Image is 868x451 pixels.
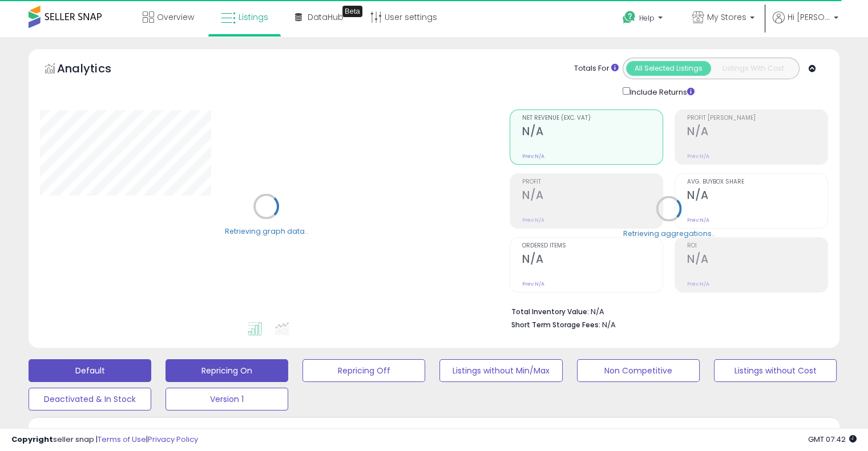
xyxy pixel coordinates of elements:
i: Get Help [622,10,636,25]
span: Listings [239,11,268,23]
span: Help [639,13,655,23]
a: Privacy Policy [148,434,198,445]
h5: Analytics [57,60,134,79]
div: seller snap | | [11,434,198,445]
span: My Stores [707,11,746,23]
div: Tooltip anchor [342,6,362,17]
p: Listing States: [705,426,839,437]
strong: Copyright [11,434,53,445]
button: Repricing On [165,359,288,382]
button: Deactivated & In Stock [29,388,151,411]
div: Totals For [574,63,619,74]
span: 2025-10-10 07:42 GMT [808,434,857,445]
button: Listings With Cost [710,61,796,76]
a: Help [613,2,674,37]
button: Listings without Min/Max [439,359,562,382]
a: Hi [PERSON_NAME] [773,11,838,37]
a: Terms of Use [98,434,146,445]
div: Retrieving aggregations.. [623,228,715,238]
button: Listings without Cost [714,359,837,382]
button: Version 1 [165,388,288,411]
span: Hi [PERSON_NAME] [788,11,830,23]
button: Repricing Off [302,359,425,382]
div: Retrieving graph data.. [225,226,308,236]
button: Default [29,359,151,382]
button: All Selected Listings [626,61,711,76]
button: Non Competitive [577,359,700,382]
span: Overview [157,11,194,23]
div: Include Returns [614,85,708,98]
span: DataHub [308,11,344,23]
